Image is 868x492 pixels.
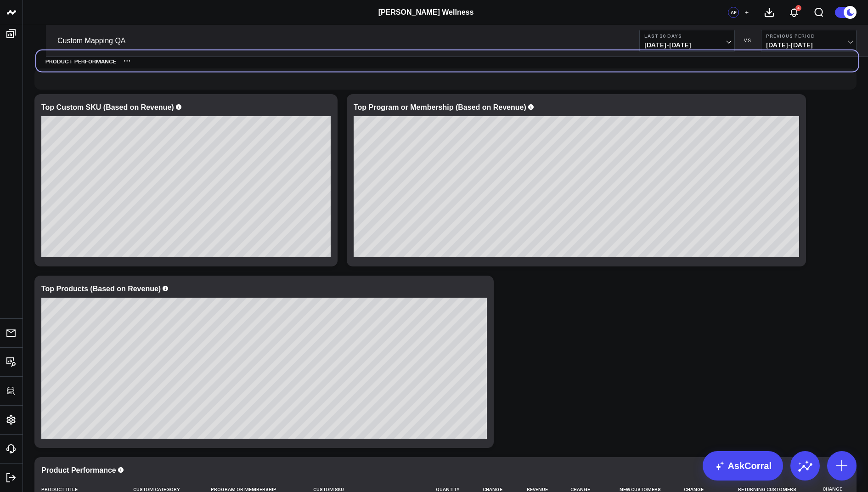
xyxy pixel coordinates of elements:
div: Product Performance [41,466,116,474]
b: Last 30 Days [644,33,730,39]
span: [DATE] - [DATE] [766,41,851,49]
button: Last 30 Days[DATE]-[DATE] [639,30,735,52]
span: [DATE] - [DATE] [644,41,730,49]
div: VS [739,38,756,44]
a: Custom Mapping QA [57,36,126,46]
div: Top Program or Membership (Based on Revenue) [354,103,526,111]
a: [PERSON_NAME] Wellness [378,8,474,16]
div: 4 [795,5,801,11]
a: AskCorral [703,451,783,481]
div: Top Products (Based on Revenue) [41,285,161,293]
div: Product Performance [36,51,116,72]
b: Previous Period [766,33,851,39]
button: Previous Period[DATE]-[DATE] [761,30,857,52]
div: AF [728,7,739,18]
div: Top Custom SKU (Based on Revenue) [41,103,174,111]
button: + [741,7,752,18]
span: + [745,9,749,16]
